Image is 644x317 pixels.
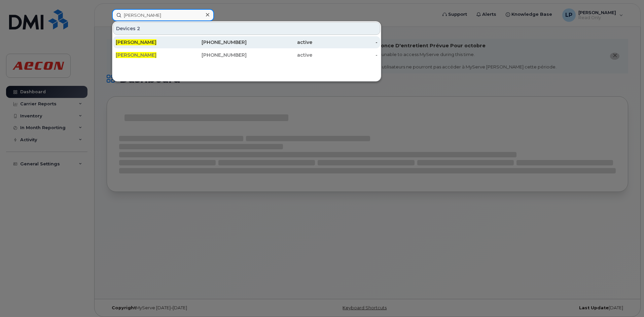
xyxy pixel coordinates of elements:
[247,39,312,46] div: active
[113,49,380,61] a: [PERSON_NAME][PHONE_NUMBER]active-
[312,39,378,46] div: -
[137,25,140,32] span: 2
[116,52,156,58] span: [PERSON_NAME]
[181,39,247,46] div: [PHONE_NUMBER]
[113,22,380,35] div: Devices
[116,39,156,45] span: [PERSON_NAME]
[113,36,380,48] a: [PERSON_NAME][PHONE_NUMBER]active-
[312,52,378,58] div: -
[181,52,247,58] div: [PHONE_NUMBER]
[247,52,312,58] div: active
